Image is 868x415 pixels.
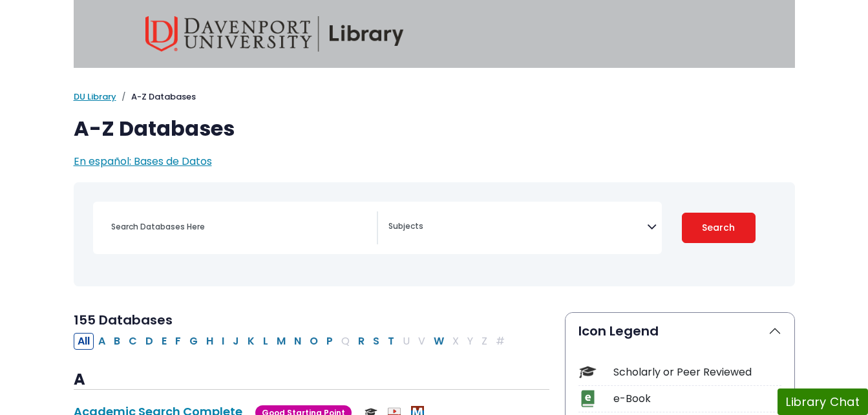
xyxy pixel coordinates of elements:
[116,90,196,103] li: A-Z Databases
[384,333,398,350] button: Filter Results T
[259,333,272,350] button: Filter Results L
[613,391,781,407] div: e-Book
[94,333,109,350] button: Filter Results A
[218,333,228,350] button: Filter Results I
[354,333,368,350] button: Filter Results R
[229,333,243,350] button: Filter Results J
[778,388,868,415] button: Library Chat
[202,333,217,350] button: Filter Results H
[74,90,795,103] nav: breadcrumb
[185,333,202,350] button: Filter Results G
[306,333,322,350] button: Filter Results O
[323,333,337,350] button: Filter Results P
[125,333,141,350] button: Filter Results C
[430,333,448,350] button: Filter Results W
[142,333,157,350] button: Filter Results D
[158,333,171,350] button: Filter Results E
[74,154,212,169] a: En español: Bases de Datos
[74,370,549,390] h3: A
[74,311,173,329] span: 155 Databases
[273,333,290,350] button: Filter Results M
[74,116,795,141] h1: A-Z Databases
[244,333,259,350] button: Filter Results K
[110,333,124,350] button: Filter Results B
[74,90,116,103] a: DU Library
[682,213,756,243] button: Submit for Search Results
[74,333,94,350] button: All
[145,16,404,52] img: Davenport University Library
[613,365,781,380] div: Scholarly or Peer Reviewed
[290,333,305,350] button: Filter Results N
[74,333,510,348] div: Alpha-list to filter by first letter of database name
[566,313,794,349] button: Icon Legend
[579,363,597,381] img: Icon Scholarly or Peer Reviewed
[369,333,383,350] button: Filter Results S
[579,390,597,407] img: Icon e-Book
[388,222,647,233] textarea: Search
[74,182,795,286] nav: Search filters
[171,333,185,350] button: Filter Results F
[103,217,377,236] input: Search database by title or keyword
